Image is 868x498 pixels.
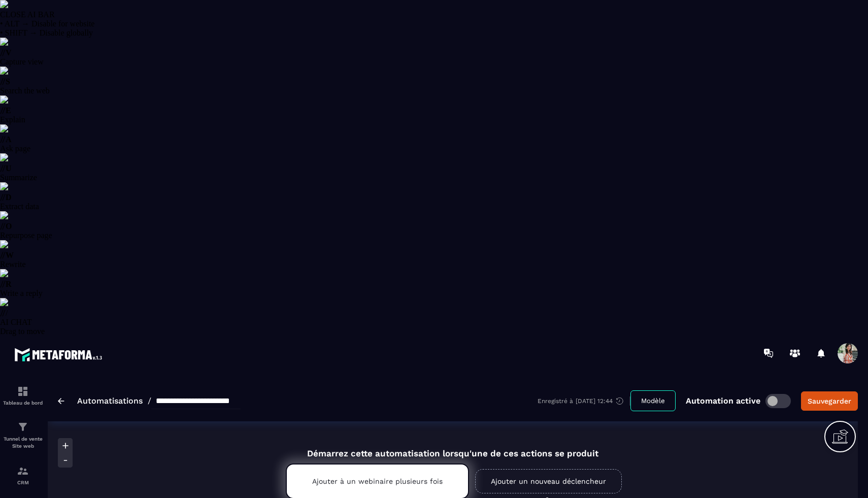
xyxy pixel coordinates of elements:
a: formationformationTableau de bord [3,378,43,413]
a: formationformationCRM [3,457,43,493]
p: CRM [3,480,43,485]
img: arrow [58,398,64,404]
div: Démarrez cette automatisation lorsqu'une de ces actions se produit [260,437,645,458]
div: Enregistré à [538,396,630,406]
a: Automatisations [77,396,143,406]
img: formation [17,465,29,477]
span: / [148,396,151,406]
p: Ajouter à un webinaire plusieurs fois [312,477,443,485]
button: Modèle [630,390,676,411]
a: formationformationTunnel de vente Site web [3,413,43,457]
p: [DATE] 12:44 [576,397,613,405]
p: Automation active [686,396,760,406]
img: formation [17,421,29,433]
div: Sauvegarder [808,396,851,406]
button: Sauvegarder [801,391,858,411]
img: logo [14,345,106,364]
a: Ajouter un nouveau déclencheur [475,469,622,493]
p: Tableau de bord [3,400,43,406]
img: formation [17,385,29,397]
p: Tunnel de vente Site web [3,436,43,450]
